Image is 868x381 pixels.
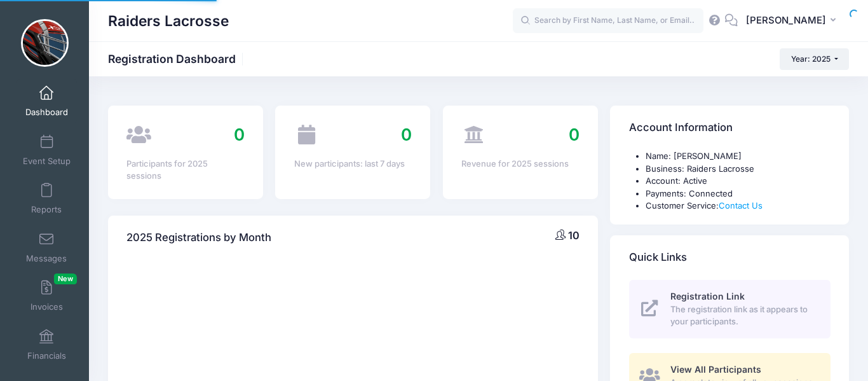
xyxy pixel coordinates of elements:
[234,125,245,144] span: 0
[646,200,831,212] li: Customer Service:
[401,125,412,144] span: 0
[26,253,67,264] span: Messages
[108,6,229,36] h1: Raiders Lacrosse
[629,110,733,146] h4: Account Information
[17,274,77,318] a: InvoicesNew
[670,291,745,301] span: Registration Link
[31,205,62,216] span: Reports
[646,150,831,163] li: Name: [PERSON_NAME]
[719,200,763,211] a: Contact Us
[21,19,69,67] img: Raiders Lacrosse
[568,229,580,242] span: 10
[17,128,77,172] a: Event Setup
[629,239,687,275] h4: Quick Links
[23,156,71,167] span: Event Setup
[646,163,831,176] li: Business: Raiders Lacrosse
[629,280,831,338] a: Registration Link The registration link as it appears to your participants.
[513,8,703,34] input: Search by First Name, Last Name, or Email...
[780,48,849,70] button: Year: 2025
[17,322,77,367] a: Financials
[17,225,77,270] a: Messages
[31,302,63,313] span: Invoices
[461,158,579,170] div: Revenue for 2025 sessions
[108,52,247,66] h1: Registration Dashboard
[126,158,244,183] div: Participants for 2025 sessions
[746,13,826,27] span: [PERSON_NAME]
[646,175,831,188] li: Account: Active
[126,219,271,256] h4: 2025 Registrations by Month
[569,125,580,144] span: 0
[670,303,816,328] span: The registration link as it appears to your participants.
[17,79,77,123] a: Dashboard
[646,188,831,200] li: Payments: Connected
[294,158,412,170] div: New participants: last 7 days
[27,350,66,361] span: Financials
[17,176,77,221] a: Reports
[791,54,831,64] span: Year: 2025
[738,6,849,36] button: [PERSON_NAME]
[25,107,68,118] span: Dashboard
[54,274,77,284] span: New
[670,364,761,375] span: View All Participants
